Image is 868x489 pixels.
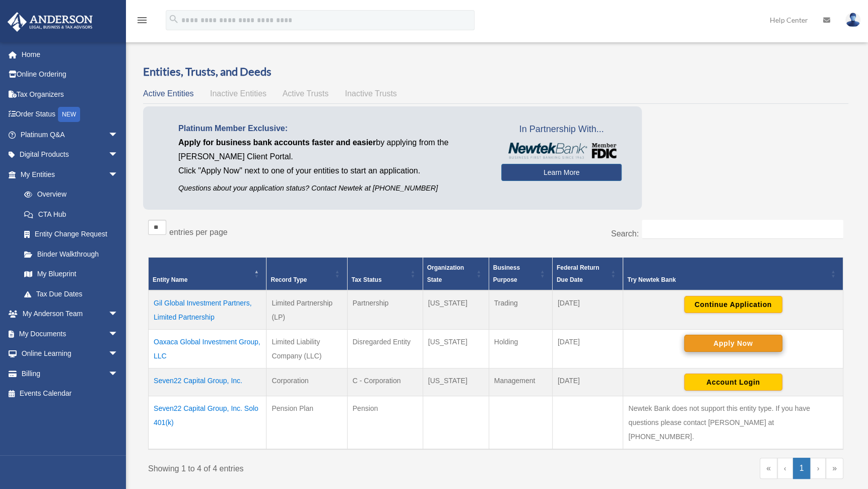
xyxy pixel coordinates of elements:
th: Business Purpose: Activate to sort [489,257,552,290]
img: NewtekBankLogoSM.png [506,143,617,159]
th: Federal Return Due Date: Activate to sort [552,257,623,290]
a: Billingarrow_drop_down [7,363,133,384]
th: Try Newtek Bank : Activate to sort [623,257,843,290]
span: In Partnership With... [501,121,622,138]
a: First [760,458,777,479]
div: Try Newtek Bank [627,274,828,286]
a: Entity Change Request [14,224,128,244]
a: Learn More [501,164,622,181]
td: Partnership [347,290,423,330]
a: CTA Hub [14,204,128,224]
td: Trading [489,290,552,330]
a: My Anderson Teamarrow_drop_down [7,304,133,324]
a: Tax Organizers [7,84,133,104]
a: Events Calendar [7,384,133,404]
a: Binder Walkthrough [14,244,128,264]
td: Holding [489,329,552,368]
span: Inactive Trusts [345,89,397,98]
td: Disregarded Entity [347,329,423,368]
td: [DATE] [552,368,623,396]
span: arrow_drop_down [108,145,128,165]
span: Inactive Entities [210,89,266,98]
td: [US_STATE] [423,368,489,396]
a: Overview [14,185,123,205]
p: Platinum Member Exclusive: [178,121,486,136]
span: Federal Return Due Date [557,264,599,283]
a: Platinum Q&Aarrow_drop_down [7,125,133,145]
span: Apply for business bank accounts faster and easier [178,138,376,147]
th: Record Type: Activate to sort [266,257,347,290]
span: arrow_drop_down [108,304,128,325]
td: Management [489,368,552,396]
button: Apply Now [684,335,782,352]
td: Gil Global Investment Partners, Limited Partnership [149,290,266,330]
img: Anderson Advisors Platinum Portal [5,12,96,32]
td: Pension Plan [266,396,347,449]
td: Limited Partnership (LP) [266,290,347,330]
span: arrow_drop_down [108,344,128,364]
th: Organization State: Activate to sort [423,257,489,290]
td: Seven22 Capital Group, Inc. Solo 401(k) [149,396,266,449]
span: Active Trusts [283,89,329,98]
span: arrow_drop_down [108,324,128,344]
td: Seven22 Capital Group, Inc. [149,368,266,396]
p: Questions about your application status? Contact Newtek at [PHONE_NUMBER] [178,182,486,195]
td: Limited Liability Company (LLC) [266,329,347,368]
span: Active Entities [143,89,193,98]
div: Showing 1 to 4 of 4 entries [148,458,488,476]
span: Business Purpose [493,264,520,283]
h3: Entities, Trusts, and Deeds [143,64,848,80]
a: Digital Productsarrow_drop_down [7,145,133,165]
td: Corporation [266,368,347,396]
span: arrow_drop_down [108,363,128,384]
a: My Entitiesarrow_drop_down [7,164,128,185]
td: Oaxaca Global Investment Group, LLC [149,329,266,368]
span: arrow_drop_down [108,125,128,145]
i: menu [136,14,148,26]
div: NEW [58,107,80,122]
a: My Blueprint [14,264,128,284]
span: Tax Status [352,276,382,283]
button: Continue Application [684,296,782,313]
td: Newtek Bank does not support this entity type. If you have questions please contact [PERSON_NAME]... [623,396,843,449]
th: Tax Status: Activate to sort [347,257,423,290]
p: Click "Apply Now" next to one of your entities to start an application. [178,164,486,178]
span: Entity Name [153,276,187,283]
a: Account Login [684,378,782,386]
i: search [168,14,179,25]
button: Account Login [684,374,782,391]
td: [US_STATE] [423,329,489,368]
td: [US_STATE] [423,290,489,330]
label: Search: [611,229,639,238]
td: [DATE] [552,329,623,368]
span: Record Type [271,276,307,283]
td: [DATE] [552,290,623,330]
a: My Documentsarrow_drop_down [7,324,133,344]
a: Online Learningarrow_drop_down [7,344,133,364]
th: Entity Name: Activate to invert sorting [149,257,266,290]
a: Tax Due Dates [14,284,128,304]
a: Online Ordering [7,65,133,85]
a: menu [136,18,148,26]
span: Organization State [427,264,464,283]
p: by applying from the [PERSON_NAME] Client Portal. [178,136,486,164]
td: Pension [347,396,423,449]
td: C - Corporation [347,368,423,396]
a: Home [7,44,133,65]
label: entries per page [169,228,228,236]
a: Order StatusNEW [7,104,133,125]
span: arrow_drop_down [108,164,128,185]
img: User Pic [845,13,860,27]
